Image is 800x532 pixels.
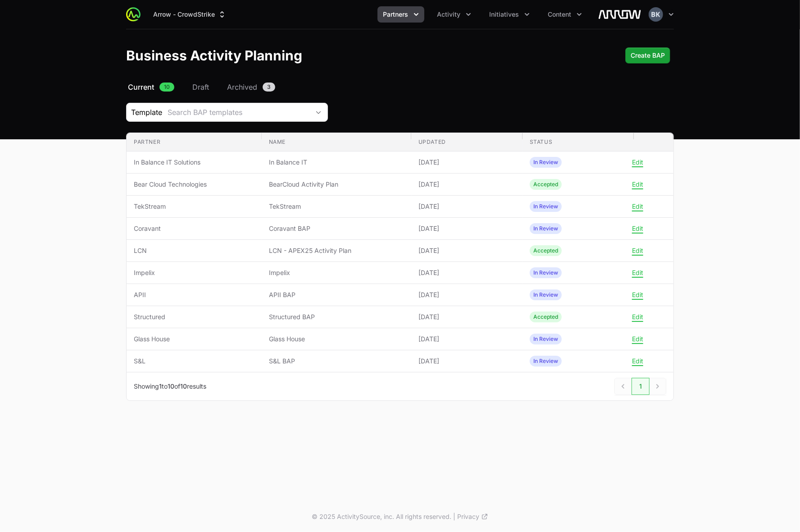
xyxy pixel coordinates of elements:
[134,290,255,299] span: APII
[542,6,587,23] div: Content menu
[418,224,515,233] span: [DATE]
[269,246,404,255] span: LCN - APEX25 Activity Plan
[632,202,643,211] button: Edit
[625,47,670,64] button: Create BAP
[126,103,674,122] section: Business Activity Plan Filters
[484,6,535,23] button: Initiatives
[148,6,232,23] div: Supplier switch menu
[418,268,515,277] span: [DATE]
[126,7,141,22] img: ActivitySource
[632,335,643,343] button: Edit
[632,313,643,321] button: Edit
[523,133,634,151] th: Status
[192,82,209,92] span: Draft
[269,335,404,344] span: Glass House
[126,82,176,92] a: Current10
[649,7,663,22] img: Brittany Karno
[542,6,587,23] button: Content
[453,512,455,521] span: |
[134,158,255,167] span: In Balance IT Solutions
[262,133,411,151] th: Name
[632,158,643,166] button: Edit
[180,382,187,390] span: 10
[134,382,206,391] p: Showing to of results
[457,512,488,521] a: Privacy
[269,158,404,167] span: In Balance IT
[269,224,404,233] span: Coravant BAP
[632,357,643,365] button: Edit
[489,10,519,19] span: Initiatives
[162,103,327,121] button: Search BAP templates
[432,6,477,23] button: Activity
[269,357,404,366] span: S&L BAP
[126,82,674,92] nav: Business Activity Plan Navigation navigation
[159,382,162,390] span: 1
[377,6,424,23] div: Partners menu
[269,290,404,299] span: APII BAP
[418,357,515,366] span: [DATE]
[377,6,424,23] button: Partners
[263,83,275,92] span: 3
[312,512,451,521] p: © 2025 ActivitySource, inc. All rights reserved.
[191,82,211,92] a: Draft
[269,312,404,321] span: Structured BAP
[418,290,515,299] span: [DATE]
[225,82,277,92] a: Archived3
[269,202,404,211] span: TekStream
[269,268,404,277] span: Impelix
[127,107,162,118] span: Template
[631,50,665,61] span: Create BAP
[159,83,174,92] span: 10
[411,133,523,151] th: Updated
[227,82,257,92] span: Archived
[126,47,302,64] h1: Business Activity Planning
[134,335,255,344] span: Glass House
[134,202,255,211] span: TekStream
[134,357,255,366] span: S&L
[134,312,255,321] span: Structured
[127,133,262,151] th: Partner
[632,269,643,277] button: Edit
[134,246,255,255] span: LCN
[128,82,154,92] span: Current
[418,335,515,344] span: [DATE]
[632,378,650,395] a: 1
[418,158,515,167] span: [DATE]
[168,382,174,390] span: 10
[632,225,643,233] button: Edit
[383,10,408,19] span: Partners
[148,6,232,23] button: Arrow - CrowdStrike
[548,10,571,19] span: Content
[625,47,670,64] div: Primary actions
[134,268,255,277] span: Impelix
[598,5,641,23] img: Arrow
[437,10,460,19] span: Activity
[126,133,674,401] section: Business Activity Plan Submissions
[632,291,643,299] button: Edit
[432,6,477,23] div: Activity menu
[141,6,587,23] div: Main navigation
[632,247,643,255] button: Edit
[418,246,515,255] span: [DATE]
[418,312,515,321] span: [DATE]
[269,180,404,189] span: BearCloud Activity Plan
[134,180,255,189] span: Bear Cloud Technologies
[134,224,255,233] span: Coravant
[632,180,643,188] button: Edit
[168,107,309,118] div: Search BAP templates
[484,6,535,23] div: Initiatives menu
[418,180,515,189] span: [DATE]
[418,202,515,211] span: [DATE]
